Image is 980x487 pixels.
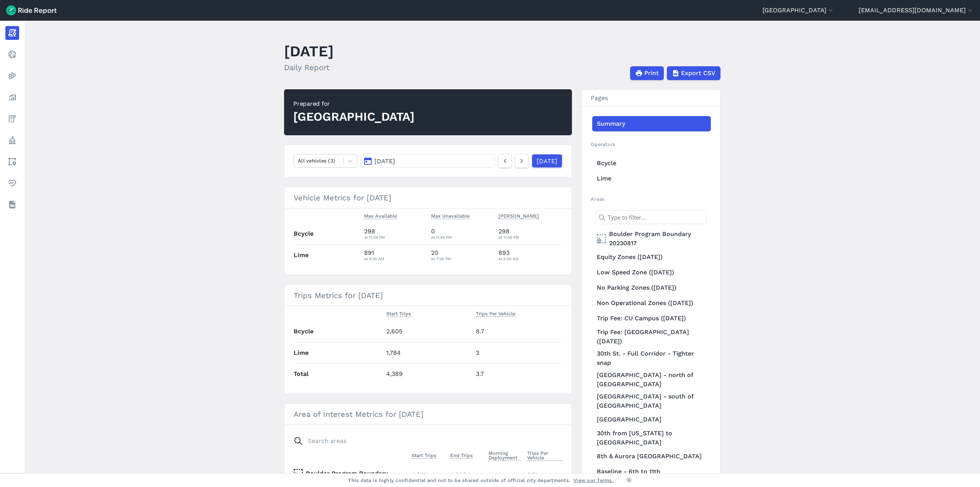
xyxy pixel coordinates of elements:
[527,449,563,462] button: Trips Per Vehicle
[595,210,706,224] input: Type to filter...
[581,90,720,107] h3: Pages
[592,311,711,326] a: Trip Fee: CU Campus ([DATE])
[364,255,425,262] div: at 5:56 AM
[5,69,19,83] a: Heatmaps
[294,363,383,384] th: Total
[293,108,415,125] div: [GEOGRAPHIC_DATA]
[431,255,492,262] div: at 7:26 PM
[498,227,563,241] div: 298
[284,285,572,306] h3: Trips Metrics for [DATE]
[364,234,425,241] div: at 11:59 PM
[473,342,562,363] td: 2
[5,26,19,40] a: Report
[644,69,659,78] span: Print
[364,227,425,241] div: 298
[592,171,711,186] a: Lime
[591,195,711,203] h2: Areas
[592,449,711,464] a: 8th & Aurora [GEOGRAPHIC_DATA]
[294,321,383,342] th: Bcycle
[5,48,19,61] a: Realtime
[431,234,492,241] div: at 11:59 PM
[289,434,558,448] input: Search areas
[5,155,19,169] a: Areas
[630,66,664,80] button: Print
[5,90,19,104] a: Analyze
[5,176,19,190] a: Health
[364,212,397,221] button: Max Available
[592,265,711,280] a: Low Speed Zone ([DATE])
[431,248,492,262] div: 20
[431,212,470,219] span: Max Unavailable
[6,5,57,15] img: Ride Report
[592,348,711,369] a: 30th St. - Full Corridor - Tighter snap
[5,112,19,126] a: Fees
[294,342,383,363] th: Lime
[431,227,492,241] div: 0
[488,449,521,461] span: Morning Deployment
[592,249,711,265] a: Equity Zones ([DATE])
[5,133,19,147] a: Policy
[591,141,711,148] h2: Operators
[498,212,539,221] button: [PERSON_NAME]
[450,451,473,460] button: End Trips
[592,326,711,348] a: Trip Fee: [GEOGRAPHIC_DATA] ([DATE])
[476,309,515,318] button: Trips Per Vehicle
[498,248,563,262] div: 893
[284,62,334,73] h2: Daily Report
[498,234,563,241] div: at 11:59 PM
[383,342,473,363] td: 1,784
[294,244,361,266] th: Lime
[284,187,572,208] h3: Vehicle Metrics for [DATE]
[383,321,473,342] td: 2,605
[498,212,539,219] span: [PERSON_NAME]
[527,449,563,461] span: Trips Per Vehicle
[476,309,515,317] span: Trips Per Vehicle
[412,451,436,459] span: Start Trips
[386,309,411,317] span: Start Trips
[681,69,715,78] span: Export CSV
[763,6,835,15] button: [GEOGRAPHIC_DATA]
[592,156,711,171] a: Bcycle
[412,451,436,460] button: Start Trips
[383,363,473,384] td: 4,389
[592,427,711,449] a: 30th from [US_STATE] to [GEOGRAPHIC_DATA]
[592,295,711,311] a: Non Operational Zones ([DATE])
[374,157,395,165] span: [DATE]
[592,412,711,427] a: [GEOGRAPHIC_DATA]
[592,369,711,390] a: [GEOGRAPHIC_DATA] - north of [GEOGRAPHIC_DATA]
[364,248,425,262] div: 891
[592,464,711,479] a: Baseline - 6th to 11th
[284,403,572,425] h3: Area of Interest Metrics for [DATE]
[592,390,711,412] a: [GEOGRAPHIC_DATA] - south of [GEOGRAPHIC_DATA]
[5,198,19,212] a: Datasets
[473,363,562,384] td: 3.7
[386,309,411,318] button: Start Trips
[360,154,495,168] button: [DATE]
[573,477,614,484] a: View our Terms.
[592,228,711,249] a: Boulder Program Boundary 20230817
[431,212,470,221] button: Max Unavailable
[859,6,974,15] button: [EMAIL_ADDRESS][DOMAIN_NAME]
[294,223,361,244] th: Bcycle
[473,321,562,342] td: 8.7
[293,99,415,108] div: Prepared for
[592,116,711,131] a: Summary
[488,449,521,462] button: Morning Deployment
[498,255,563,262] div: at 5:56 AM
[364,212,397,219] span: Max Available
[532,154,562,168] a: [DATE]
[450,451,473,459] span: End Trips
[667,66,720,80] button: Export CSV
[592,280,711,295] a: No Parking Zones ([DATE])
[284,41,334,62] h1: [DATE]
